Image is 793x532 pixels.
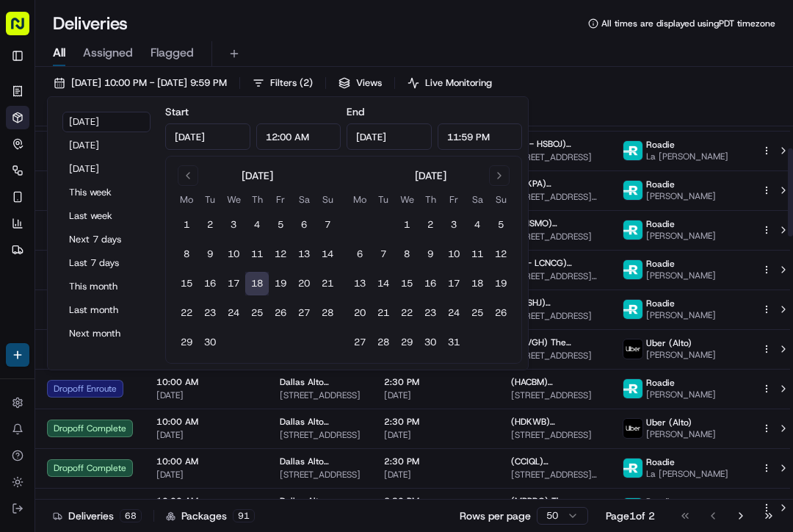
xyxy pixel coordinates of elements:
div: Page 1 of 2 [606,508,655,523]
button: 27 [348,331,372,354]
span: (CBVGH) The Natinsky Family [511,337,599,348]
a: 📗Knowledge Base [9,207,118,234]
button: 12 [269,242,292,266]
span: [DATE] 10:00 PM - [DATE] 9:59 PM [71,76,227,90]
div: Start new chat [50,140,241,155]
button: 17 [442,272,466,295]
span: [STREET_ADDRESS] [511,231,599,242]
span: [PERSON_NAME] [646,349,716,361]
button: 22 [175,301,198,325]
span: [DATE] [384,469,488,481]
th: Tuesday [198,192,222,207]
span: Roadie [646,298,675,309]
span: 2:30 PM [384,376,488,388]
input: Date [347,123,432,150]
span: (WHSMO) [PERSON_NAME] [511,218,599,229]
button: 13 [292,242,316,266]
button: Last month [62,300,151,320]
button: 7 [316,213,339,237]
button: Next 7 days [62,229,151,250]
button: 3 [222,213,245,237]
button: [DATE] [62,135,151,156]
th: Saturday [466,192,489,207]
span: Uber (Alto) [646,337,692,349]
span: (FT - LCNCG) [PERSON_NAME] [511,257,599,269]
span: (CCIQL) [PERSON_NAME] [511,456,599,467]
div: [DATE] [242,168,273,183]
button: 31 [442,331,466,354]
button: 2 [419,213,442,237]
span: Filters [270,76,313,90]
button: This week [62,182,151,203]
button: 6 [348,242,372,266]
span: 10:00 AM [156,416,256,428]
button: 7 [372,242,395,266]
span: Dallas Alto Pharmacy [280,376,361,388]
button: 14 [372,272,395,295]
img: roadie-logo-v2.jpg [623,498,642,517]
span: Views [356,76,382,90]
button: 10 [222,242,245,266]
span: [DATE] [384,429,488,441]
button: 28 [372,331,395,354]
button: [DATE] 10:00 PM - [DATE] 9:59 PM [47,73,233,93]
span: [PERSON_NAME] [646,389,716,400]
button: Filters(2) [246,73,319,93]
img: Nash [15,15,44,44]
span: 2:30 PM [384,495,488,507]
span: [PERSON_NAME] [646,190,716,202]
span: 2:30 PM [384,456,488,467]
span: 10:00 AM [156,376,256,388]
button: 22 [395,301,419,325]
img: roadie-logo-v2.jpg [623,459,642,478]
button: 28 [316,301,339,325]
button: 5 [269,213,292,237]
span: Pylon [146,249,178,260]
button: 9 [419,242,442,266]
button: 29 [175,331,198,354]
img: roadie-logo-v2.jpg [623,300,642,319]
button: 18 [466,272,489,295]
th: Wednesday [222,192,245,207]
button: This month [62,276,151,297]
span: (GRSHJ) [PERSON_NAME] [511,297,599,309]
button: Go to next month [489,165,510,186]
button: 24 [442,301,466,325]
span: La [PERSON_NAME] [646,468,728,480]
button: 11 [245,242,269,266]
button: Views [332,73,388,93]
span: Uber (Alto) [646,417,692,428]
a: 💻API Documentation [118,207,242,234]
button: 6 [292,213,316,237]
button: 29 [395,331,419,354]
button: 20 [348,301,372,325]
button: 26 [489,301,513,325]
span: ( 2 ) [300,76,313,90]
button: 23 [419,301,442,325]
span: [STREET_ADDRESS][PERSON_NAME] [511,191,599,203]
button: 9 [198,242,222,266]
th: Monday [348,192,372,207]
span: [PERSON_NAME] [646,428,716,440]
span: [DATE] [156,469,256,481]
button: 4 [466,213,489,237]
input: Time [256,123,341,150]
button: 21 [372,301,395,325]
th: Thursday [245,192,269,207]
button: 3 [442,213,466,237]
button: 10 [442,242,466,266]
label: End [347,105,364,118]
img: roadie-logo-v2.jpg [623,141,642,160]
button: Last 7 days [62,253,151,273]
button: 8 [395,242,419,266]
span: [PERSON_NAME] [646,230,716,242]
button: 14 [316,242,339,266]
p: Welcome 👋 [15,59,267,82]
span: Roadie [646,258,675,270]
span: [STREET_ADDRESS] [511,389,599,401]
button: 18 [245,272,269,295]
span: [STREET_ADDRESS] [511,350,599,362]
button: 25 [245,301,269,325]
span: [STREET_ADDRESS] [280,429,361,441]
div: 📗 [15,215,26,226]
